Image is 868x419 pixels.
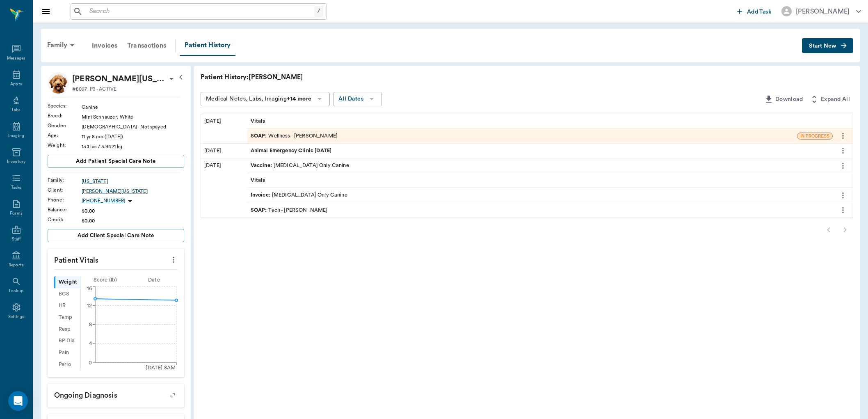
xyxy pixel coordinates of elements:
div: Resp [54,323,80,335]
div: Appts [10,81,22,87]
p: [PHONE_NUMBER] [82,197,125,204]
div: Score ( lb ) [81,276,130,284]
div: Date [130,276,178,284]
div: Temp [54,311,80,323]
span: IN PROGRESS [797,133,832,139]
div: / [314,6,323,17]
b: +14 more [287,96,311,102]
span: Vitals [251,176,267,184]
tspan: 12 [87,303,92,308]
button: Download [761,92,806,107]
div: Settings [8,314,25,320]
div: 13.1 lbs / 5.9421 kg [82,143,184,150]
div: Medical Notes, Labs, Imaging [206,94,311,104]
span: Add client Special Care Note [78,231,154,240]
div: Staff [12,236,21,243]
input: Search [86,6,314,17]
button: Start New [802,38,853,53]
div: [PERSON_NAME] [796,7,850,16]
div: Inventory [7,159,25,165]
span: Expand All [821,94,850,105]
button: Expand All [806,92,853,107]
div: Open Intercom Messenger [8,391,28,411]
div: Messages [7,55,26,62]
div: Imaging [8,133,24,139]
div: [DATE] [201,114,247,143]
div: Client : [48,186,82,194]
div: [MEDICAL_DATA] Only Canine [251,162,349,169]
tspan: 16 [87,286,92,291]
div: [DEMOGRAPHIC_DATA] - Not spayed [82,123,184,131]
span: SOAP : [251,206,269,214]
div: Weight [54,276,80,288]
a: Invoices [87,36,122,55]
div: BCS [54,288,80,300]
a: Transactions [122,36,171,55]
div: Credit : [48,216,82,223]
div: Mini Schnauzer, White [82,113,184,121]
p: Patient History: [PERSON_NAME] [201,72,447,82]
a: [US_STATE] [82,178,184,185]
button: more [836,159,850,173]
div: Family [42,35,82,55]
div: Canine [82,103,184,111]
div: $0.00 [82,217,184,224]
tspan: 8 [89,322,92,327]
div: Tech - [PERSON_NAME] [251,206,328,214]
div: Phone : [48,196,82,204]
p: #8097_P3 - ACTIVE [72,85,116,93]
button: Add patient Special Care Note [48,155,184,168]
span: Invoice : [251,191,272,199]
span: Vitals [251,117,267,125]
div: Labs [12,107,21,113]
p: Patient Vitals [48,249,184,269]
div: Tasks [11,185,21,191]
tspan: 4 [89,341,92,346]
button: All Dates [333,92,382,106]
div: HR [54,300,80,312]
span: SOAP : [251,132,269,140]
button: more [836,203,850,217]
div: Family : [48,176,82,184]
div: Reports [9,262,24,268]
span: Add patient Special Care Note [76,157,155,166]
img: Profile Image [48,72,69,94]
a: Patient History [180,35,235,56]
button: more [836,188,850,202]
div: Perio [54,359,80,371]
div: Balance : [48,206,82,213]
div: Weight : [48,142,82,149]
button: more [836,129,850,143]
div: [MEDICAL_DATA] Only Canine [251,191,347,199]
span: Animal Emergency Clinic [DATE] [251,147,333,155]
div: Age : [48,132,82,139]
div: [DATE] [201,158,247,218]
div: BP Dia [54,335,80,347]
div: Pain [54,347,80,359]
div: Lookup [9,288,23,294]
tspan: [DATE] 8AM [146,365,176,370]
div: Gender : [48,122,82,129]
button: Add Task [734,4,775,19]
div: Breed : [48,112,82,119]
div: Sadie Washington [72,72,167,85]
button: more [836,144,850,158]
div: 11 yr 8 mo ([DATE]) [82,133,184,140]
p: Ongoing diagnosis [48,384,184,404]
div: Forms [10,211,22,217]
tspan: 0 [89,360,92,365]
div: Wellness - [PERSON_NAME] [251,132,338,140]
button: Add client Special Care Note [48,229,184,242]
div: [DATE] [201,144,247,158]
a: [PERSON_NAME][US_STATE] [82,188,184,195]
div: $0.00 [82,207,184,215]
button: [PERSON_NAME] [775,4,868,19]
p: [PERSON_NAME][US_STATE] [72,72,167,85]
span: Vaccine : [251,162,274,169]
div: Species : [48,102,82,110]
